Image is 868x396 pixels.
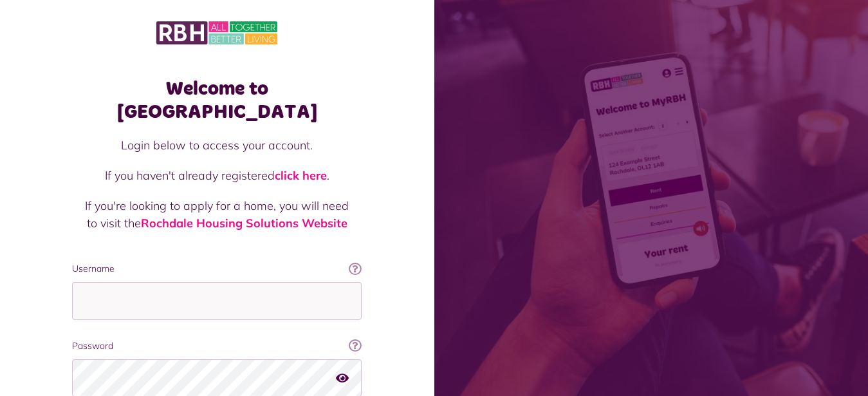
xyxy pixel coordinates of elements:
[85,137,349,154] p: Login below to access your account.
[85,167,349,184] p: If you haven't already registered .
[72,262,362,276] label: Username
[72,339,362,353] label: Password
[156,19,277,46] img: MyRBH
[275,168,327,183] a: click here
[85,197,349,232] p: If you're looking to apply for a home, you will need to visit the
[141,216,347,231] a: Rochdale Housing Solutions Website
[72,77,362,124] h1: Welcome to [GEOGRAPHIC_DATA]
